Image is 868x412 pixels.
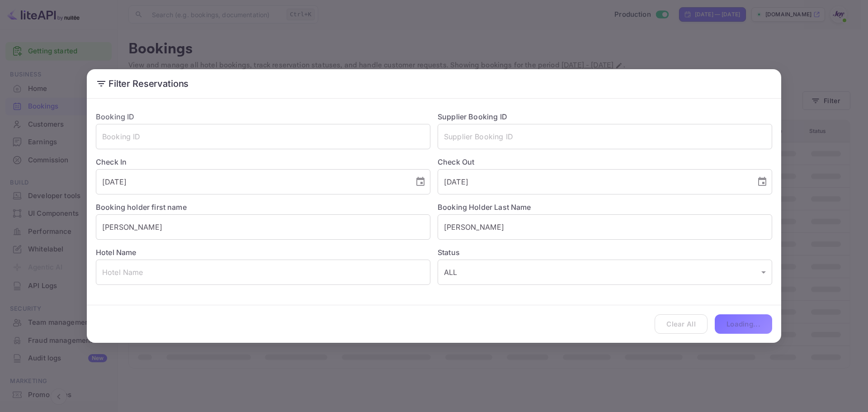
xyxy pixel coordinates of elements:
[96,260,430,285] input: Hotel Name
[96,112,135,121] label: Booking ID
[438,247,772,258] label: Status
[438,214,772,240] input: Holder Last Name
[96,124,430,149] input: Booking ID
[87,69,781,98] h2: Filter Reservations
[753,173,771,191] button: Choose date, selected date is Oct 13, 2025
[438,112,507,121] label: Supplier Booking ID
[438,156,772,167] label: Check Out
[411,173,429,191] button: Choose date, selected date is Oct 11, 2025
[438,124,772,149] input: Supplier Booking ID
[438,169,750,194] input: yyyy-mm-dd
[438,260,772,285] div: ALL
[96,214,430,240] input: Holder First Name
[96,203,187,212] label: Booking holder first name
[96,169,408,194] input: yyyy-mm-dd
[96,156,430,167] label: Check In
[96,248,137,257] label: Hotel Name
[438,203,531,212] label: Booking Holder Last Name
